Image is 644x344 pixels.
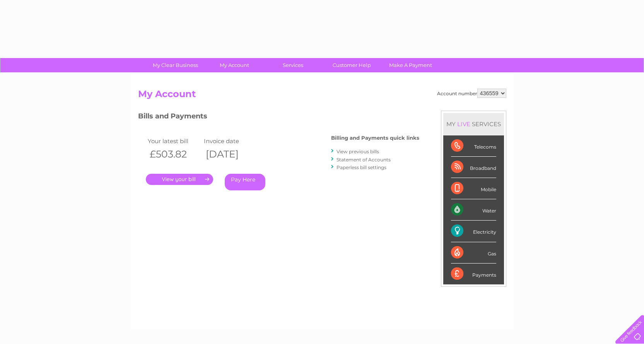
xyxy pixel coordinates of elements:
[202,146,258,162] th: [DATE]
[456,120,472,128] div: LIVE
[225,174,265,190] a: Pay Here
[202,58,266,72] a: My Account
[451,135,496,157] div: Telecoms
[451,242,496,264] div: Gas
[146,136,202,146] td: Your latest bill
[337,164,386,170] a: Paperless bill settings
[138,111,419,124] h3: Bills and Payments
[261,58,325,72] a: Services
[337,157,391,163] a: Statement of Accounts
[451,199,496,221] div: Water
[451,264,496,284] div: Payments
[331,135,419,141] h4: Billing and Payments quick links
[146,146,202,162] th: £503.82
[451,221,496,242] div: Electricity
[146,174,213,185] a: .
[379,58,442,72] a: Make A Payment
[443,113,504,135] div: MY SERVICES
[451,157,496,178] div: Broadband
[202,136,258,146] td: Invoice date
[143,58,207,72] a: My Clear Business
[320,58,384,72] a: Customer Help
[138,89,506,103] h2: My Account
[437,89,506,98] div: Account number
[451,178,496,199] div: Mobile
[337,149,379,154] a: View previous bills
